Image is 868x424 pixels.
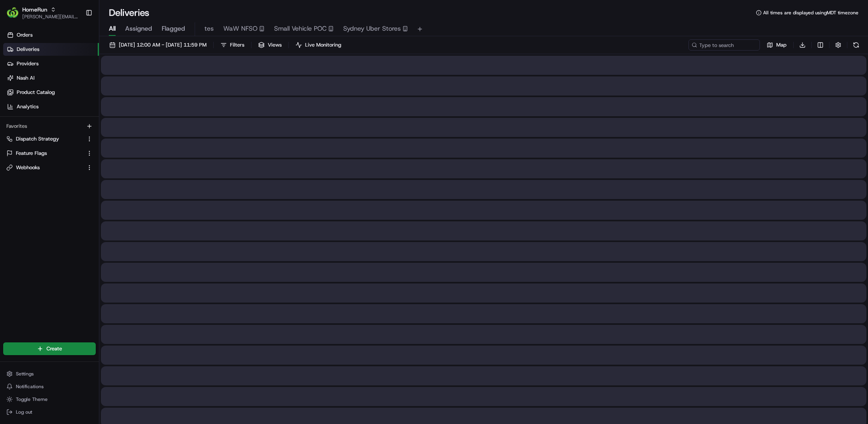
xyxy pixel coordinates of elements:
a: Product Catalog [3,86,99,99]
span: Settings [16,371,34,377]
span: Sydney Uber Stores [343,24,401,33]
span: Toggle Theme [16,396,48,403]
button: Map [763,39,790,51]
a: Webhooks [6,164,83,171]
a: Analytics [3,100,99,113]
button: [DATE] 12:00 AM - [DATE] 11:59 PM [106,39,210,51]
a: Orders [3,29,99,41]
span: Analytics [17,103,39,110]
button: Settings [3,368,96,379]
span: Orders [17,31,33,39]
span: Log out [16,409,32,415]
button: Notifications [3,381,96,392]
button: Filters [217,39,248,51]
span: Views [268,41,282,49]
button: Create [3,342,96,355]
span: Webhooks [16,164,40,171]
span: Live Monitoring [305,41,341,49]
span: [DATE] 12:00 AM - [DATE] 11:59 PM [119,41,207,49]
button: [PERSON_NAME][EMAIL_ADDRESS][DOMAIN_NAME] [22,14,79,20]
span: Dispatch Strategy [16,135,59,143]
span: Assigned [125,24,152,33]
input: Type to search [688,39,760,51]
a: Feature Flags [6,150,83,157]
button: Webhooks [3,161,96,174]
img: HomeRun [6,6,19,19]
button: Views [255,39,285,51]
a: Providers [3,57,99,70]
span: Feature Flags [16,150,47,157]
a: Deliveries [3,43,99,56]
span: All [109,24,116,33]
a: Nash AI [3,72,99,84]
a: Dispatch Strategy [6,135,83,143]
button: HomeRunHomeRun[PERSON_NAME][EMAIL_ADDRESS][DOMAIN_NAME] [3,3,82,22]
button: Log out [3,406,96,418]
button: Feature Flags [3,147,96,160]
span: Deliveries [17,46,39,53]
span: Map [776,41,787,49]
span: Flagged [162,24,185,33]
span: WaW NFSO [223,24,257,33]
span: Filters [230,41,244,49]
button: HomeRun [22,6,47,14]
span: tes [205,24,214,33]
button: Live Monitoring [292,39,345,51]
button: Toggle Theme [3,394,96,405]
span: Product Catalog [17,89,55,96]
span: Notifications [16,383,44,390]
h1: Deliveries [109,6,149,19]
span: All times are displayed using MDT timezone [763,10,858,16]
button: Dispatch Strategy [3,133,96,145]
span: Create [46,345,62,352]
button: Refresh [851,39,862,51]
span: Providers [17,60,39,67]
span: Small Vehicle POC [274,24,327,33]
span: Nash AI [17,74,35,82]
div: Favorites [3,120,96,133]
